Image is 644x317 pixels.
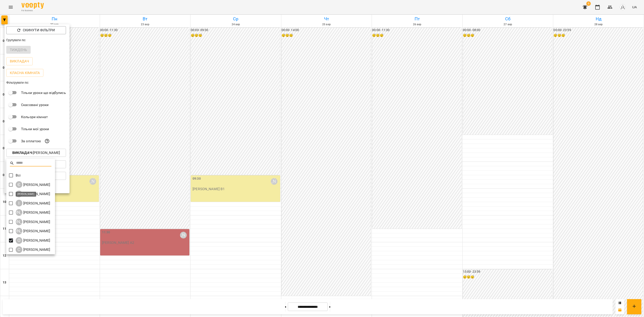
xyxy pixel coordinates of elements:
[16,246,22,253] div: С
[16,209,22,216] div: [PERSON_NAME]
[16,228,50,234] a: [PERSON_NAME] [PERSON_NAME]
[16,181,22,188] div: Є
[22,210,50,215] p: [PERSON_NAME]
[16,237,22,244] div: О
[16,246,50,253] a: С [PERSON_NAME]
[16,200,50,206] a: І [PERSON_NAME]
[16,200,22,206] div: І
[22,247,50,252] p: [PERSON_NAME]
[16,246,50,253] div: Софія Брусова
[16,191,50,197] div: Ірина Бутенко
[16,219,50,225] a: [PERSON_NAME] [PERSON_NAME]
[16,228,22,234] div: [PERSON_NAME]
[16,191,50,197] a: І [PERSON_NAME]
[22,228,50,234] p: [PERSON_NAME]
[16,219,22,225] div: [PERSON_NAME]
[16,191,22,197] div: І
[22,219,50,225] p: [PERSON_NAME]
[22,191,50,197] p: [PERSON_NAME]
[22,238,50,243] p: [PERSON_NAME]
[16,181,50,188] a: Є [PERSON_NAME]
[16,237,50,244] a: О [PERSON_NAME]
[16,209,50,216] a: [PERSON_NAME] [PERSON_NAME]
[16,228,50,234] div: Наталія Ємець
[22,182,50,187] p: [PERSON_NAME]
[16,173,21,178] p: Всі
[22,201,50,206] p: [PERSON_NAME]
[16,237,50,244] div: Олена Грицайко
